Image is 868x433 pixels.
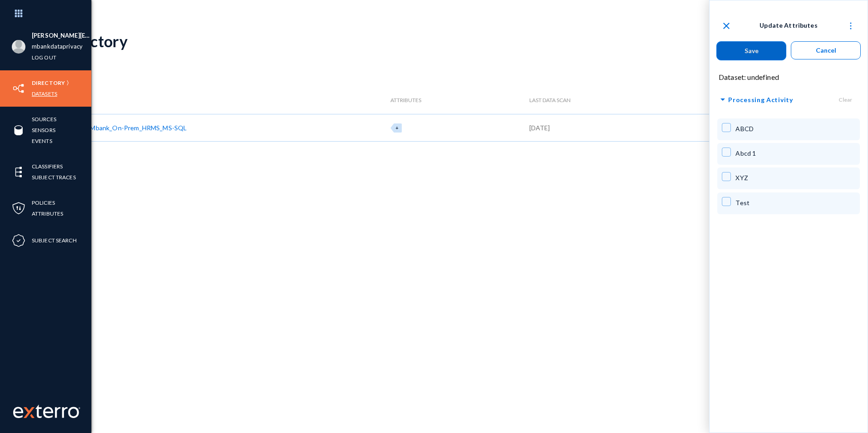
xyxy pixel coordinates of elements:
img: icon-compliance.svg [12,234,25,247]
span: + [395,125,399,131]
a: Directory [32,78,65,88]
img: exterro-work-mark.svg [13,404,80,418]
img: icon-policies.svg [12,202,25,215]
img: icon-elements.svg [12,165,25,179]
a: Subject Traces [32,172,76,182]
a: Sensors [32,125,55,135]
img: icon-sources.svg [12,123,25,137]
a: Classifiers [32,161,63,172]
div: Directory [60,32,128,50]
img: exterro-logo.svg [24,407,35,418]
a: Log out [32,52,56,63]
a: Events [32,136,52,146]
span: Attributes [390,97,421,103]
div: [DATE] [529,123,550,133]
img: app launcher [5,4,32,23]
span: Last Data Scan [529,97,571,103]
a: Subject Search [32,235,77,246]
img: blank-profile-picture.png [12,40,25,54]
a: Datasets [32,89,57,99]
a: Policies [32,197,55,208]
li: [PERSON_NAME][EMAIL_ADDRESS][PERSON_NAME][DOMAIN_NAME] [32,30,91,41]
div: Mbank_On-Prem_HRMS_MS-SQL [90,123,187,133]
a: mbankdataprivacy [32,41,83,52]
a: Sources [32,114,56,124]
a: Attributes [32,208,63,219]
img: icon-inventory.svg [12,82,25,95]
